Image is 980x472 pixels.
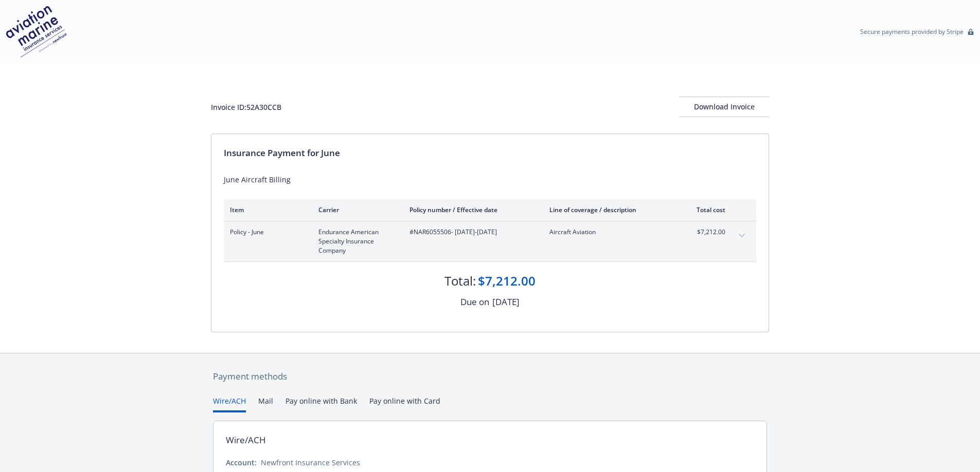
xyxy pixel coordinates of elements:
div: Download Invoice [679,97,769,117]
div: June Aircraft Billing [224,174,756,185]
div: [DATE] [492,295,520,309]
span: Endurance American Specialty Insurance Company [318,228,393,255]
div: Newfront Insurance Services [261,457,360,468]
button: Pay online with Bank [286,395,357,412]
button: Wire/ACH [213,395,246,412]
button: Pay online with Card [369,395,440,412]
span: #NAR6055506 - [DATE]-[DATE] [409,228,533,237]
div: Insurance Payment for June [224,146,756,160]
div: Total: [444,272,476,290]
div: Policy number / Effective date [409,205,533,214]
button: Mail [258,395,273,412]
div: Payment methods [213,370,767,383]
div: Due on [460,295,489,309]
button: Download Invoice [679,97,769,117]
div: Item [230,205,302,214]
button: expand content [734,228,750,244]
div: Total cost [687,205,725,214]
span: Policy - June [230,228,302,237]
div: $7,212.00 [478,272,536,290]
span: Aircraft Aviation [549,228,670,237]
div: Wire/ACH [226,433,266,447]
p: Secure payments provided by Stripe [860,27,964,36]
div: Account: [226,457,257,468]
div: Policy - JuneEndurance American Specialty Insurance Company#NAR6055506- [DATE]-[DATE]Aircraft Avi... [224,221,756,261]
div: Carrier [318,205,393,214]
div: Invoice ID: 52A30CCB [211,102,281,112]
div: Line of coverage / description [549,205,670,214]
span: $7,212.00 [687,228,725,237]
